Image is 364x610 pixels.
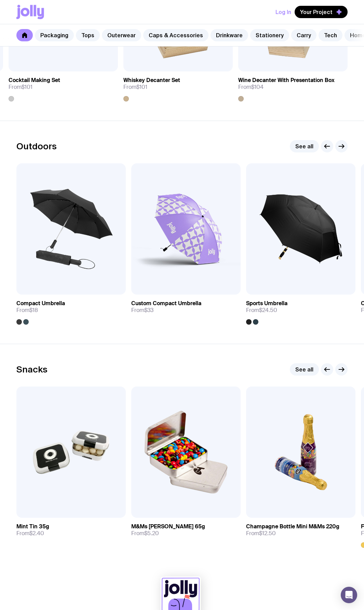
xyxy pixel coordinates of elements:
[9,77,60,84] h3: Cocktail Making Set
[16,300,65,307] h3: Compact Umbrella
[246,295,355,325] a: Sports UmbrellaFrom$24.50
[259,307,277,314] span: $24.50
[211,29,248,41] a: Drinkware
[238,77,335,84] h3: Wine Decanter With Presentation Box
[131,530,159,537] span: From
[246,307,277,314] span: From
[259,530,276,537] span: $12.50
[246,300,287,307] h3: Sports Umbrella
[16,141,57,151] h2: Outdoors
[131,518,241,542] a: M&Ms [PERSON_NAME] 65gFrom$5.20
[300,9,333,15] span: Your Project
[123,77,180,84] h3: Whiskey Decanter Set
[16,295,126,325] a: Compact UmbrellaFrom$18
[238,84,264,91] span: From
[246,530,276,537] span: From
[290,363,319,376] a: See all
[131,295,241,319] a: Custom Compact UmbrellaFrom$33
[29,307,38,314] span: $18
[102,29,141,41] a: Outerwear
[29,530,44,537] span: $2.40
[144,530,159,537] span: $5.20
[35,29,74,41] a: Packaging
[238,71,348,101] a: Wine Decanter With Presentation BoxFrom$104
[16,307,38,314] span: From
[251,83,264,91] span: $104
[9,84,32,91] span: From
[136,83,147,91] span: $101
[275,6,291,18] button: Log In
[16,523,49,530] h3: Mint Tin 35g
[16,364,48,375] h2: Snacks
[131,523,205,530] h3: M&Ms [PERSON_NAME] 65g
[246,523,339,530] h3: Champagne Bottle Mini M&Ms 220g
[9,71,118,101] a: Cocktail Making SetFrom$101
[16,530,44,537] span: From
[123,71,233,101] a: Whiskey Decanter SetFrom$101
[319,29,342,41] a: Tech
[16,518,126,542] a: Mint Tin 35gFrom$2.40
[341,587,357,603] div: Open Intercom Messenger
[76,29,100,41] a: Tops
[143,29,208,41] a: Caps & Accessories
[290,140,319,152] a: See all
[295,6,348,18] button: Your Project
[246,518,355,542] a: Champagne Bottle Mini M&Ms 220gFrom$12.50
[250,29,289,41] a: Stationery
[291,29,316,41] a: Carry
[144,307,153,314] span: $33
[131,307,153,314] span: From
[22,83,32,91] span: $101
[131,300,201,307] h3: Custom Compact Umbrella
[123,84,147,91] span: From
